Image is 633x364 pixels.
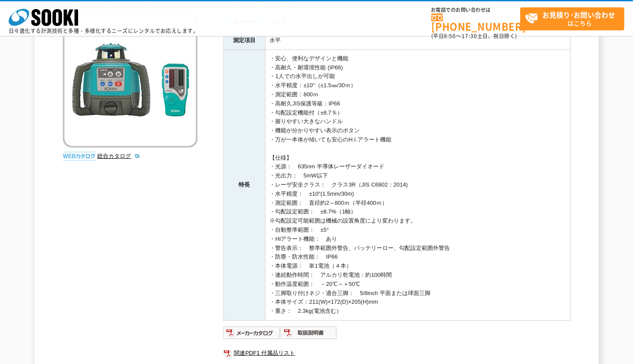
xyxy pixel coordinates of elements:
[431,13,520,31] a: [PHONE_NUMBER]
[223,31,265,49] th: 測定項目
[525,8,624,30] span: はこちら
[444,32,456,40] span: 8:50
[280,331,337,338] a: 取扱説明書
[223,331,280,338] a: メーカーカタログ
[431,7,520,13] span: お電話でのお問い合わせは
[98,153,140,159] a: 総合カタログ
[63,13,197,148] img: 自動整準レベルプレーナ LP610
[462,32,477,40] span: 17:30
[520,7,624,30] a: お見積り･お問い合わせはこちら
[223,348,571,359] a: 関連PDF1 付属品リスト
[543,10,616,20] strong: お見積り･お問い合わせ
[431,32,517,40] span: (平日 ～ 土日、祝日除く)
[9,28,199,33] p: 日々進化する計測技術と多種・多様化するニーズにレンタルでお応えします。
[63,152,95,161] img: webカタログ
[223,326,280,340] img: メーカーカタログ
[265,49,570,320] td: ・安心、便利なデザインと機能 ・高耐久・耐環境性能 (IP66) ・1人での水平出しが可能 ・水平精度：±10″（±1.5㎜/30ｍ） ・測定範囲：800ｍ ・高耐久JIS保護等級：IP66 ・...
[223,49,265,320] th: 特長
[265,31,570,49] td: 水平
[280,326,337,340] img: 取扱説明書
